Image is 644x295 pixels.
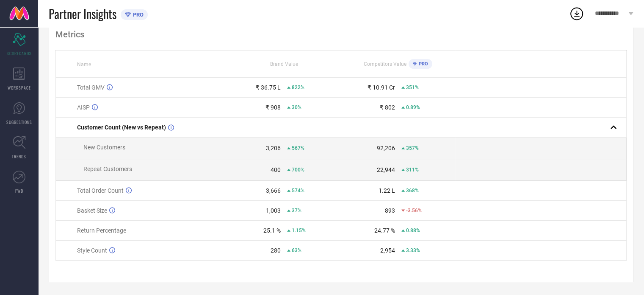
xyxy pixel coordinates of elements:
[271,247,281,254] div: 280
[55,29,627,39] div: Metrics
[380,104,395,111] div: ₹ 802
[406,208,422,214] span: -3.56%
[77,247,107,254] span: Style Count
[263,227,281,234] div: 25.1 %
[77,187,124,194] span: Total Order Count
[77,104,90,111] span: AISP
[8,84,31,91] span: WORKSPACE
[377,166,395,173] div: 22,944
[406,228,420,233] span: 0.88%
[292,188,304,194] span: 574%
[406,167,419,173] span: 311%
[292,84,304,90] span: 822%
[292,167,304,173] span: 700%
[256,84,281,91] div: ₹ 36.75 L
[292,208,301,214] span: 37%
[406,188,419,194] span: 368%
[406,145,419,151] span: 357%
[271,166,281,173] div: 400
[266,145,281,152] div: 3,206
[6,119,32,125] span: SUGGESTIONS
[406,247,420,253] span: 3.33%
[374,227,395,234] div: 24.77 %
[377,145,395,152] div: 92,206
[77,62,91,67] span: Name
[15,188,23,194] span: FWD
[292,247,301,253] span: 63%
[417,61,428,67] span: PRO
[270,61,298,67] span: Brand Value
[379,187,395,194] div: 1.22 L
[77,227,126,234] span: Return Percentage
[368,84,395,91] div: ₹ 10.91 Cr
[7,50,32,56] span: SCORECARDS
[131,11,144,18] span: PRO
[12,153,26,160] span: TRENDS
[77,207,107,214] span: Basket Size
[380,247,395,254] div: 2,954
[265,104,281,111] div: ₹ 908
[292,145,304,151] span: 567%
[77,84,105,91] span: Total GMV
[77,124,166,131] span: Customer Count (New vs Repeat)
[406,84,419,90] span: 351%
[406,104,420,110] span: 0.89%
[364,61,406,67] span: Competitors Value
[292,228,306,233] span: 1.15%
[83,144,125,151] span: New Customers
[266,207,281,214] div: 1,003
[569,6,584,21] div: Open download list
[266,187,281,194] div: 3,666
[83,166,132,172] span: Repeat Customers
[292,104,301,110] span: 30%
[49,5,116,22] span: Partner Insights
[385,207,395,214] div: 893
